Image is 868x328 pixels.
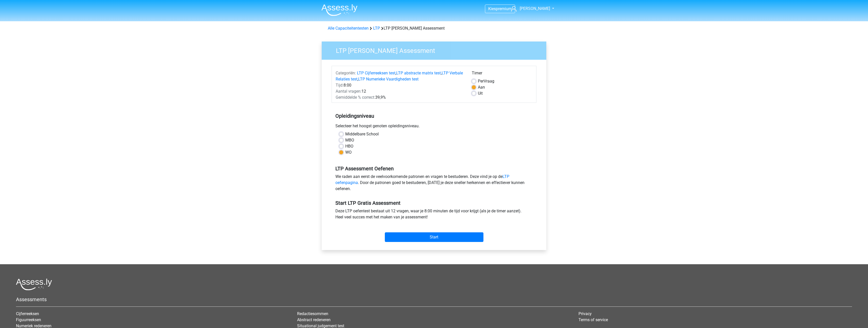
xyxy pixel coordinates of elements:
[297,311,328,316] a: Redactiesommen
[332,123,536,131] div: Selecteer het hoogst genoten opleidingsniveau.
[357,71,395,75] a: LTP Cijferreeksen test
[496,6,512,11] span: premium
[328,26,369,31] a: Alle Capaciteitentesten
[358,77,419,81] a: LTP Numerieke Vaardigheden test
[335,111,533,121] h5: Opleidingsniveau
[336,95,375,100] span: Gemiddelde % correct:
[478,90,483,96] label: Uit
[336,83,343,88] span: Tijd:
[472,70,532,78] div: Timer
[345,143,353,149] label: HBO
[578,317,608,322] a: Terms of service
[326,25,542,31] div: LTP [PERSON_NAME] Assessment
[16,278,52,290] img: Assessly logo
[335,166,533,172] h5: LTP Assessment Oefenen
[520,6,550,11] span: [PERSON_NAME]
[332,94,468,100] div: 39,9%
[478,79,484,84] span: Per
[509,6,551,12] a: [PERSON_NAME]
[478,84,485,90] label: Aan
[16,296,852,302] h5: Assessments
[578,311,592,316] a: Privacy
[332,88,468,94] div: 12
[335,200,533,206] h5: Start LTP Gratis Assessment
[16,317,41,322] a: Figuurreeksen
[332,82,468,88] div: 8:00
[345,131,379,137] label: Middelbare School
[336,89,361,94] span: Aantal vragen:
[345,137,354,143] label: MBO
[485,5,515,12] a: Kiespremium
[345,149,352,155] label: WO
[332,174,536,194] div: We raden aan eerst de veelvoorkomende patronen en vragen te bestuderen. Deze vind je op de . Door...
[297,317,331,322] a: Abstract redeneren
[488,6,496,11] span: Kies
[321,4,357,16] img: Assessly
[330,45,542,55] h3: LTP [PERSON_NAME] Assessment
[336,71,356,75] span: Categoriën:
[396,71,441,75] a: LTP abstracte matrix test
[478,78,494,84] label: Vraag
[332,70,468,82] div: , , ,
[385,232,483,242] input: Start
[332,208,536,222] div: Deze LTP oefentest bestaat uit 12 vragen, waar je 8:00 minuten de tijd voor krijgt (als je de tim...
[373,26,380,31] a: LTP
[16,311,39,316] a: Cijferreeksen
